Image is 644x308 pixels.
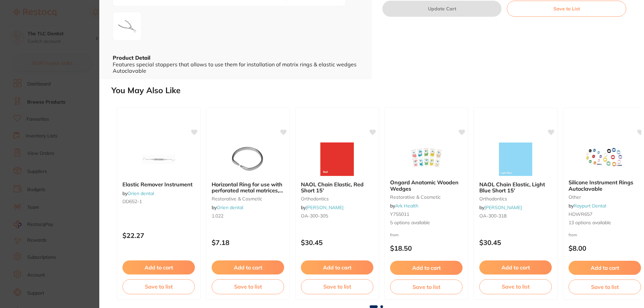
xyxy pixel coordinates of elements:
span: from [569,232,577,237]
a: [PERSON_NAME] [306,204,343,210]
b: Silicone Instrument Rings Autoclavable [569,179,641,192]
span: by [479,204,522,210]
a: [PERSON_NAME] [484,204,522,210]
small: DD652-1 [122,199,195,204]
img: NAOL Chain Elastic, Light Blue Short 15' [494,142,537,176]
p: $30.45 [479,239,552,246]
button: Add to cart [212,260,284,274]
button: Add to cart [569,261,641,275]
small: restorative & cosmetic [390,194,463,200]
span: by [301,204,343,210]
small: Y755011 [390,211,463,217]
div: Features special stoppers that allows to use them for installation of matrix rings & elastic wedg... [113,61,358,74]
img: ZXdfNS1qcGc [115,16,139,36]
button: Save to list [569,280,641,294]
img: NAOL Chain Elastic, Red Short 15' [315,142,359,176]
small: OA-300-318 [479,213,552,219]
span: by [122,190,154,196]
button: Add to cart [301,260,373,274]
button: Save to list [479,279,552,294]
button: Add to cart [390,261,463,275]
span: by [569,203,606,209]
small: HDWR657 [569,211,641,217]
b: Ongard Anatomic Wooden Wedges [390,179,463,192]
p: $30.45 [301,239,373,246]
p: $18.50 [390,244,463,252]
b: Product Detail [113,54,150,61]
h2: You May Also Like [111,86,641,95]
a: Orien dental [217,204,243,210]
img: Ongard Anatomic Wooden Wedges [405,140,448,174]
img: Horizontal Ring for use with perforated metal matrices, 1 pce [226,142,270,176]
button: Save to list [212,279,284,294]
span: 5 options available [390,220,463,226]
button: Add to cart [122,260,195,274]
small: OA-300-305 [301,213,373,219]
span: by [390,203,418,209]
p: $8.00 [569,244,641,252]
img: Silicone Instrument Rings Autoclavable [583,140,627,174]
small: orthodontics [479,196,552,201]
img: Elastic Remover Instrument [137,142,180,176]
button: Save to list [301,279,373,294]
p: $7.18 [212,239,284,246]
small: orthodontics [301,196,373,201]
span: by [212,204,243,210]
a: Ark Health [395,203,418,209]
a: Orien dental [127,190,154,196]
button: Save to list [390,280,463,294]
small: restorative & cosmetic [212,196,284,201]
span: 13 options available [569,220,641,226]
b: Elastic Remover Instrument [122,181,195,187]
b: Horizontal Ring for use with perforated metal matrices, 1 pce [212,181,284,194]
small: 1.022 [212,213,284,219]
b: NAOL Chain Elastic, Red Short 15' [301,181,373,194]
p: $22.27 [122,232,195,239]
button: Add to cart [479,260,552,274]
button: Update Cart [382,1,501,17]
b: NAOL Chain Elastic, Light Blue Short 15' [479,181,552,194]
small: other [569,194,641,200]
a: Raypurt Dental [574,203,606,209]
span: from [390,232,399,237]
button: Save to List [507,1,626,17]
button: Save to list [122,279,195,294]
